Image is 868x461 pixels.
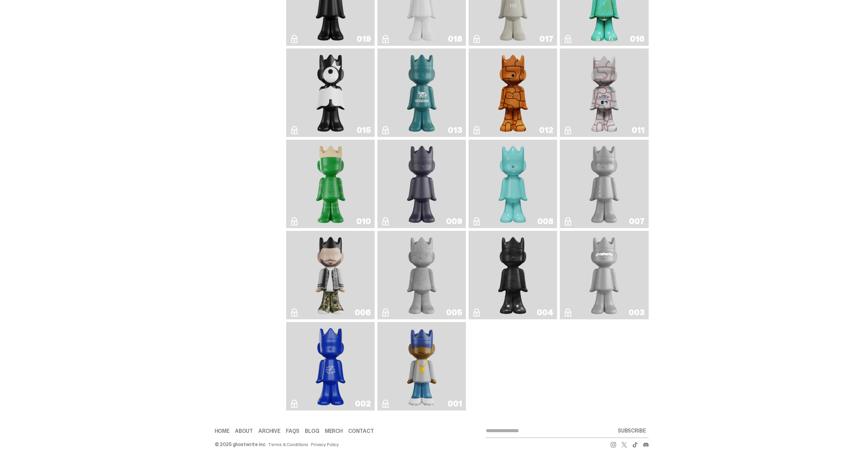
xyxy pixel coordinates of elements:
a: Privacy Policy [311,442,339,447]
div: 007 [629,217,644,225]
div: 008 [537,217,553,225]
div: 015 [357,126,371,134]
div: 005 [446,308,462,317]
div: 019 [357,35,371,43]
a: JFG [290,142,371,225]
div: 004 [537,308,553,317]
a: Archive [258,428,280,434]
a: Home [215,428,230,434]
a: Concrete [381,234,462,317]
img: Zero Bond [404,142,440,225]
div: 010 [356,217,371,225]
a: About [235,428,253,434]
a: ghost repose [564,142,644,225]
div: © 2025 ghostwrite inc [215,442,265,447]
a: Merch [325,428,343,434]
img: Robin [495,142,531,225]
img: Rocky's Matcha [313,325,349,408]
img: Amiri [313,234,349,317]
div: 003 [629,308,644,317]
div: 009 [446,217,462,225]
img: Trash [404,51,440,134]
div: 013 [448,126,462,134]
a: Baseball [564,51,644,134]
img: ghostwriter [586,234,622,317]
div: 006 [355,308,371,317]
a: Eastside Golf [381,325,462,408]
a: Trash [381,51,462,134]
img: Baseball [587,51,622,134]
div: 001 [448,400,462,408]
a: Blog [305,428,319,434]
a: Contact [348,428,374,434]
a: Terms & Conditions [268,442,308,447]
div: 011 [632,126,644,134]
a: Quest [290,51,371,134]
a: ghostwriter [564,234,644,317]
div: 002 [355,400,371,408]
div: 018 [448,35,462,43]
img: Basketball [495,51,531,134]
div: 016 [630,35,644,43]
a: FAQs [286,428,299,434]
a: Zero Bond [381,142,462,225]
img: ghost repose [586,142,622,225]
a: Toy Store [473,234,553,317]
a: Basketball [473,51,553,134]
img: Toy Store [495,234,531,317]
button: SUBSCRIBE [615,424,649,438]
img: Eastside Golf [404,325,439,408]
a: Amiri [290,234,371,317]
img: Concrete [404,234,440,317]
div: 017 [539,35,553,43]
a: Rocky's Matcha [290,325,371,408]
img: JFG [313,142,349,225]
a: Robin [473,142,553,225]
img: Quest [313,51,349,134]
div: 012 [539,126,553,134]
